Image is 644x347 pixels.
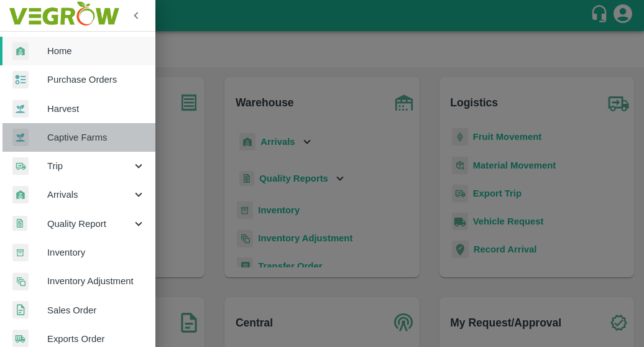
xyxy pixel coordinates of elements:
[12,42,29,60] img: whArrival
[12,157,29,175] img: delivery
[47,332,145,346] span: Exports Order
[47,188,132,201] span: Arrivals
[12,301,29,319] img: sales
[12,186,29,204] img: whArrival
[47,159,132,173] span: Trip
[12,216,27,231] img: qualityReport
[47,274,145,288] span: Inventory Adjustment
[47,131,145,144] span: Captive Farms
[12,71,29,89] img: reciept
[47,246,145,259] span: Inventory
[12,272,29,290] img: inventory
[12,128,29,147] img: harvest
[47,303,145,317] span: Sales Order
[47,44,145,58] span: Home
[47,73,145,86] span: Purchase Orders
[12,244,29,262] img: whInventory
[47,102,145,116] span: Harvest
[47,217,132,231] span: Quality Report
[12,99,29,118] img: harvest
